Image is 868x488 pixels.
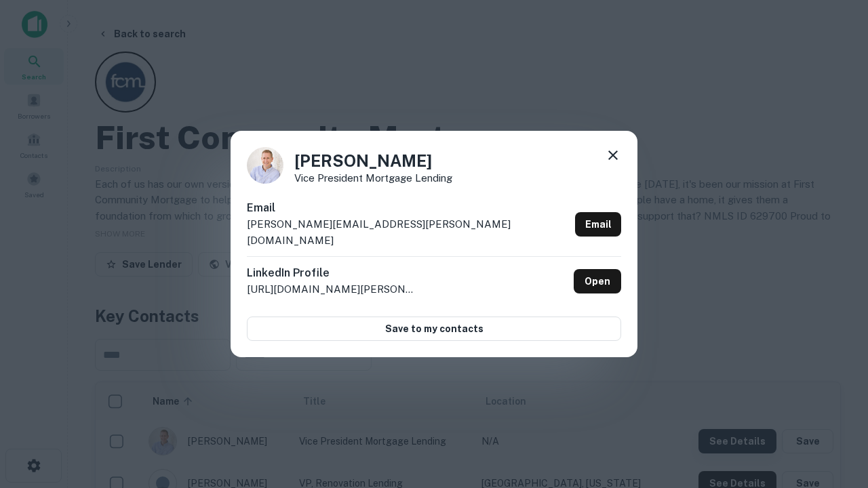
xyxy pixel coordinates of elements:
h4: [PERSON_NAME] [294,148,452,173]
a: Email [575,212,621,237]
button: Save to my contacts [247,317,621,341]
p: [URL][DOMAIN_NAME][PERSON_NAME] [247,281,416,298]
p: Vice President Mortgage Lending [294,173,452,183]
h6: LinkedIn Profile [247,265,416,281]
iframe: Chat Widget [800,336,868,401]
a: Open [574,269,621,293]
p: [PERSON_NAME][EMAIL_ADDRESS][PERSON_NAME][DOMAIN_NAME] [247,216,570,248]
img: 1520878720083 [247,147,283,184]
h6: Email [247,200,570,216]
